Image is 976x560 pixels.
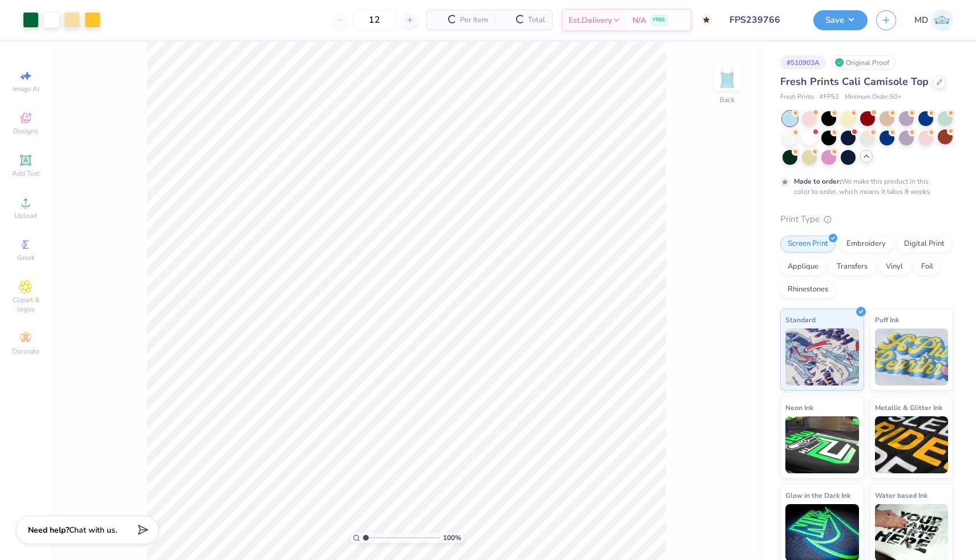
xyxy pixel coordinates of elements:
span: Puff Ink [875,314,899,326]
button: Save [813,10,868,30]
div: Original Proof [832,55,896,70]
span: Minimum Order: 50 + [845,92,902,102]
input: Untitled Design [721,9,805,31]
div: Foil [914,258,941,275]
span: # FP52 [820,92,839,102]
span: FREE [653,16,665,24]
span: Greek [17,253,35,262]
strong: Made to order: [794,177,841,186]
span: N/A [632,14,646,26]
img: Standard [785,328,859,385]
strong: Need help? [28,525,69,535]
div: # 510903A [780,55,826,70]
span: MD [914,14,928,27]
img: Metallic & Glitter Ink [875,416,949,473]
div: We make this product in this color to order, which means it takes 8 weeks. [794,176,934,197]
img: Puff Ink [875,328,949,385]
div: Back [720,95,735,105]
div: Print Type [780,213,953,226]
span: Clipart & logos [6,295,46,314]
img: Mads De Vera [931,9,953,31]
a: MD [914,9,953,31]
div: Applique [780,258,826,275]
img: Neon Ink [785,416,859,473]
div: Vinyl [878,258,910,275]
span: Fresh Prints [780,92,814,102]
div: Digital Print [897,236,952,253]
span: Designs [13,127,38,136]
span: Water based Ink [875,489,927,501]
span: Glow in the Dark Ink [785,489,850,501]
span: Metallic & Glitter Ink [875,401,942,413]
div: Screen Print [780,236,836,253]
span: Image AI [13,84,39,94]
span: Total [528,14,545,26]
span: Fresh Prints Cali Camisole Top [780,75,929,88]
input: – – [352,10,397,30]
div: Rhinestones [780,281,836,298]
span: Chat with us. [69,525,117,535]
span: Upload [14,211,37,220]
span: Est. Delivery [568,14,612,26]
span: Per Item [460,14,488,26]
span: Neon Ink [785,401,813,413]
div: Transfers [829,258,875,275]
span: Decorate [12,347,39,356]
span: Standard [785,314,816,326]
img: Back [716,66,739,89]
span: Add Text [12,169,39,178]
div: Embroidery [839,236,893,253]
span: 100 % [443,533,461,543]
